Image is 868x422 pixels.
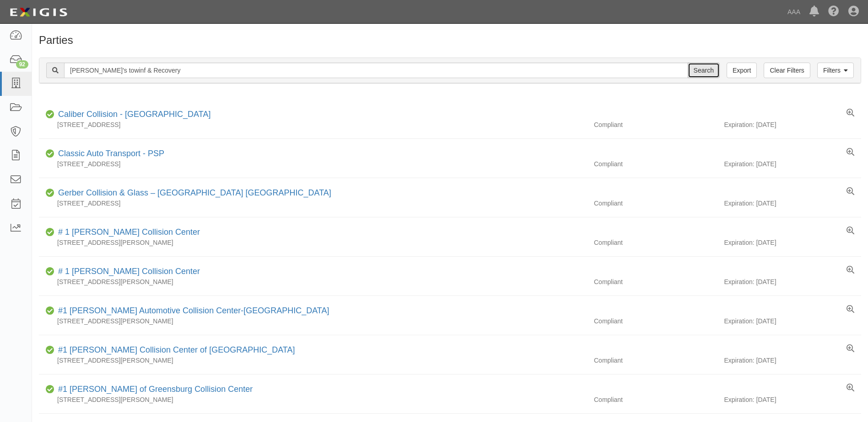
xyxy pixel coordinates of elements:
[846,344,854,353] a: View results summary
[46,229,54,236] i: Compliant
[724,199,861,208] div: Expiration: [DATE]
[58,345,295,354] a: #1 [PERSON_NAME] Collision Center of [GEOGRAPHIC_DATA]
[587,120,724,129] div: Compliant
[46,111,54,118] i: Compliant
[46,308,54,314] i: Compliant
[7,4,70,21] img: logo-5460c22ac91f19d4615b14bd174203de0afe785f0fc80cf4dbbc73dc1793850b.png
[783,3,805,21] a: AAA
[39,120,587,129] div: [STREET_ADDRESS]
[54,305,329,317] div: #1 Cochran Automotive Collision Center-Monroeville
[846,109,854,118] a: View results summary
[39,159,587,169] div: [STREET_ADDRESS]
[39,199,587,208] div: [STREET_ADDRESS]
[727,63,757,78] a: Export
[724,277,861,286] div: Expiration: [DATE]
[587,316,724,326] div: Compliant
[46,347,54,353] i: Compliant
[724,356,861,365] div: Expiration: [DATE]
[724,316,861,326] div: Expiration: [DATE]
[58,227,200,237] a: # 1 [PERSON_NAME] Collision Center
[724,120,861,129] div: Expiration: [DATE]
[58,267,200,276] a: # 1 [PERSON_NAME] Collision Center
[46,269,54,275] i: Compliant
[64,63,688,78] input: Search
[587,356,724,365] div: Compliant
[587,199,724,208] div: Compliant
[39,277,587,286] div: [STREET_ADDRESS][PERSON_NAME]
[39,395,587,404] div: [STREET_ADDRESS][PERSON_NAME]
[54,227,200,238] div: # 1 Cochran Collision Center
[817,63,854,78] a: Filters
[58,385,253,394] a: #1 [PERSON_NAME] of Greensburg Collision Center
[54,148,164,160] div: Classic Auto Transport - PSP
[846,148,854,157] a: View results summary
[58,306,329,315] a: #1 [PERSON_NAME] Automotive Collision Center-[GEOGRAPHIC_DATA]
[764,63,810,78] a: Clear Filters
[688,63,720,78] input: Search
[39,316,587,326] div: [STREET_ADDRESS][PERSON_NAME]
[846,227,854,236] a: View results summary
[16,60,28,69] div: 92
[54,109,210,121] div: Caliber Collision - Gainesville
[587,277,724,286] div: Compliant
[58,149,164,158] a: Classic Auto Transport - PSP
[587,159,724,169] div: Compliant
[54,384,253,396] div: #1 Cochran of Greensburg Collision Center
[846,187,854,196] a: View results summary
[846,384,854,393] a: View results summary
[828,6,839,17] i: Help Center - Complianz
[39,34,861,46] h1: Parties
[54,187,331,199] div: Gerber Collision & Glass – Houston Brighton
[39,356,587,365] div: [STREET_ADDRESS][PERSON_NAME]
[58,188,331,197] a: Gerber Collision & Glass – [GEOGRAPHIC_DATA] [GEOGRAPHIC_DATA]
[846,305,854,314] a: View results summary
[58,110,210,119] a: Caliber Collision - [GEOGRAPHIC_DATA]
[46,190,54,196] i: Compliant
[39,238,587,247] div: [STREET_ADDRESS][PERSON_NAME]
[846,266,854,275] a: View results summary
[724,395,861,404] div: Expiration: [DATE]
[54,266,200,278] div: # 1 Cochran Collision Center
[587,395,724,404] div: Compliant
[724,238,861,247] div: Expiration: [DATE]
[46,151,54,157] i: Compliant
[54,344,295,356] div: #1 Cochran Collision Center of Greensburg
[724,159,861,169] div: Expiration: [DATE]
[587,238,724,247] div: Compliant
[46,386,54,393] i: Compliant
